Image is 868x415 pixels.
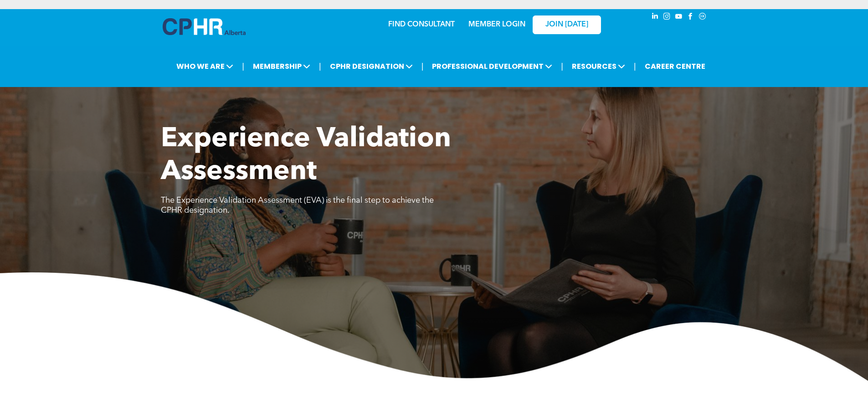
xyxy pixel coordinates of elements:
[698,11,708,24] a: Social network
[319,57,321,76] li: |
[642,58,708,75] a: CAREER CENTRE
[327,58,416,75] span: CPHR DESIGNATION
[569,58,628,75] span: RESOURCES
[250,58,313,75] span: MEMBERSHIP
[686,11,696,24] a: facebook
[545,20,588,29] span: JOIN [DATE]
[650,11,660,24] a: linkedin
[421,57,424,76] li: |
[468,21,525,28] a: MEMBER LOGIN
[662,11,672,24] a: instagram
[561,57,563,76] li: |
[533,15,601,34] a: JOIN [DATE]
[163,18,246,35] img: A blue and white logo for cp alberta
[388,21,455,28] a: FIND CONSULTANT
[161,196,434,215] span: The Experience Validation Assessment (EVA) is the final step to achieve the CPHR designation.
[242,57,244,76] li: |
[429,58,555,75] span: PROFESSIONAL DEVELOPMENT
[674,11,684,24] a: youtube
[161,126,451,186] span: Experience Validation Assessment
[174,58,236,75] span: WHO WE ARE
[634,57,636,76] li: |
